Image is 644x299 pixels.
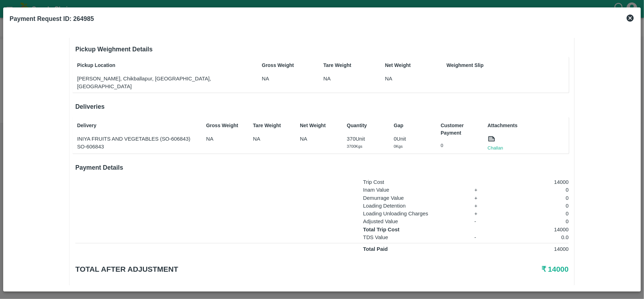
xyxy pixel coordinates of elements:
p: NA [262,75,300,83]
p: 0 [500,218,569,225]
p: 0 Unit [394,135,432,143]
p: 14000 [500,226,569,233]
p: Adjusted Value [363,218,466,225]
p: 0 [500,194,569,202]
p: 14000 [500,178,569,186]
strong: Total Paid [363,246,388,252]
p: Net Weight [385,62,423,69]
p: Pickup Location [77,62,238,69]
h5: ₹ 14000 [404,264,569,274]
p: Inam Value [363,186,466,194]
p: - [475,233,492,241]
p: NA [206,135,244,143]
p: 0.0 [500,233,569,241]
p: 14000 [500,245,569,253]
h6: Deliveries [75,102,569,112]
p: Gross Weight [262,62,300,69]
p: SO-606843 [77,143,197,151]
h6: Payment Details [75,163,569,173]
p: NA [300,135,338,143]
p: + [475,210,492,218]
h5: Total after adjustment [75,264,404,274]
p: Gross Weight [206,122,244,129]
p: 0 [500,202,569,210]
p: + [475,202,492,210]
p: + [475,194,492,202]
p: NA [253,135,291,143]
p: Tare Weight [324,62,362,69]
p: Loading Detention [363,202,466,210]
h6: Pickup Weighment Details [75,44,569,54]
p: Trip Cost [363,178,466,186]
p: 0 [500,210,569,218]
span: 0 Kgs [394,144,402,148]
p: Net Weight [300,122,338,129]
b: Payment Request ID: 264985 [10,15,94,22]
p: Gap [394,122,432,129]
p: Weighment Slip [447,62,567,69]
strong: Total Trip Cost [363,227,400,232]
p: - [475,218,492,225]
p: 0 [441,142,479,149]
span: 3700 Kgs [347,144,362,148]
p: INIYA FRUITS AND VEGETABLES (SO-606843) [77,135,197,143]
p: Customer Payment [441,122,479,137]
p: NA [385,75,423,83]
p: 370 Unit [347,135,385,143]
p: Demurrage Value [363,194,466,202]
p: Tare Weight [253,122,291,129]
p: Loading Unloading Charges [363,210,466,218]
a: Challan [488,145,503,152]
p: Delivery [77,122,197,129]
p: NA [324,75,362,83]
p: + [475,186,492,194]
p: Quantity [347,122,385,129]
p: 0 [500,186,569,194]
p: TDS Value [363,233,466,241]
p: Attachments [488,122,567,129]
p: [PERSON_NAME], Chikballapur, [GEOGRAPHIC_DATA], [GEOGRAPHIC_DATA] [77,75,238,91]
